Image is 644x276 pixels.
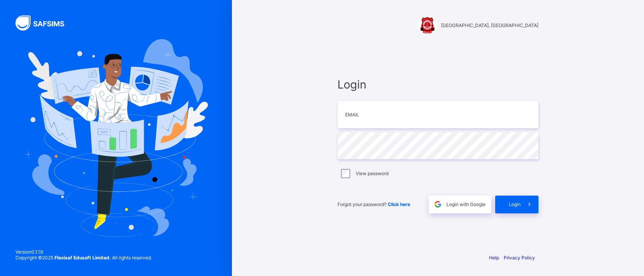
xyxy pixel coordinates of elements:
a: Privacy Policy [504,255,535,261]
label: View password [356,170,388,176]
strong: Flexisaf Edusoft Limited. [55,255,111,261]
img: SAFSIMS Logo [15,15,73,31]
a: Help [489,255,499,261]
img: Hero Image [24,39,208,237]
span: Version 0.1.19 [15,249,152,255]
img: google.396cfc9801f0270233282035f929180a.svg [433,200,442,209]
span: Login [509,201,521,207]
span: [GEOGRAPHIC_DATA], [GEOGRAPHIC_DATA] [441,22,538,28]
span: Copyright © 2025 All rights reserved. [15,255,152,261]
span: Login with Google [446,201,486,207]
a: Click here [388,201,410,207]
span: Forgot your password? [337,201,410,207]
span: Login [337,78,538,91]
